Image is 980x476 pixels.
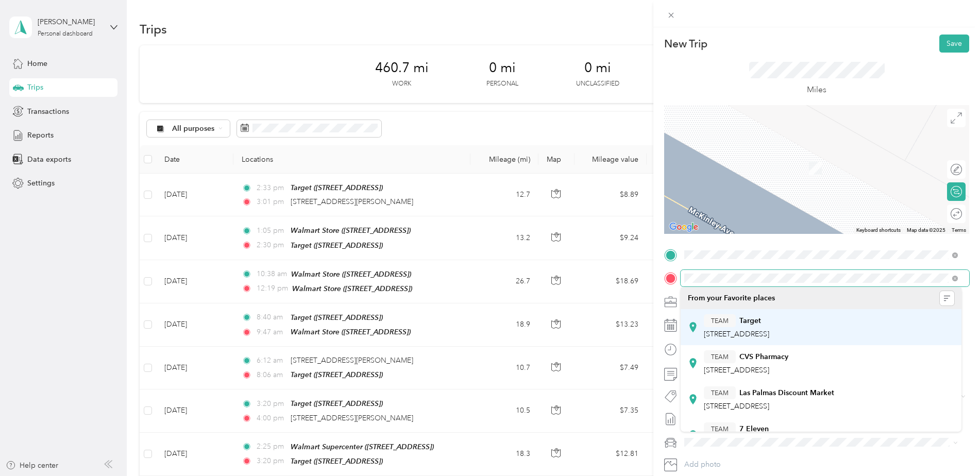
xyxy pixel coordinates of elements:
[739,352,788,362] strong: CVS Pharmacy
[711,388,729,398] span: TEAM
[807,83,826,96] p: Miles
[704,366,769,375] span: [STREET_ADDRESS]
[704,422,736,435] button: TEAM
[667,220,701,234] a: Open this area in Google Maps (opens a new window)
[739,424,769,434] strong: 7 Eleven
[704,350,736,363] button: TEAM
[664,37,707,51] p: New Trip
[739,388,834,398] strong: Las Palmas Discount Market
[704,402,769,411] span: [STREET_ADDRESS]
[704,386,736,399] button: TEAM
[681,457,969,472] button: Add photo
[711,424,729,434] span: TEAM
[704,330,769,338] span: [STREET_ADDRESS]
[922,418,980,476] iframe: Everlance-gr Chat Button Frame
[704,314,736,327] button: TEAM
[739,316,761,326] strong: Target
[711,352,729,362] span: TEAM
[856,227,901,234] button: Keyboard shortcuts
[711,316,729,326] span: TEAM
[939,35,969,53] button: Save
[907,227,945,233] span: Map data ©2025
[688,294,775,303] span: From your Favorite places
[667,220,701,234] img: Google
